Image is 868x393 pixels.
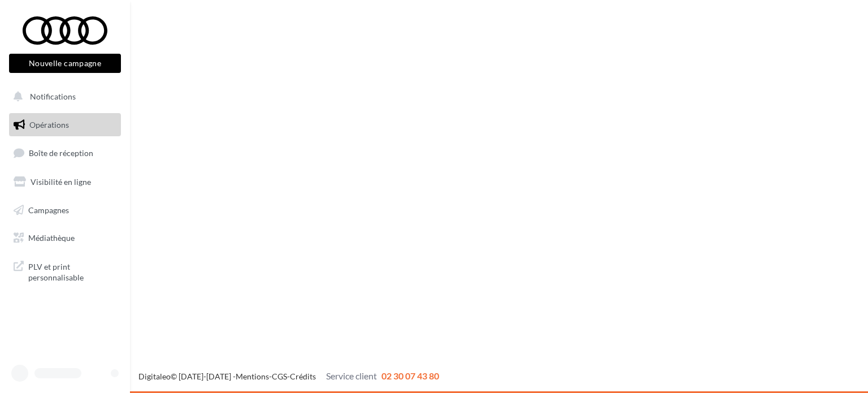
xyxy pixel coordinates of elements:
[29,120,69,129] span: Opérations
[138,372,439,381] span: © [DATE]-[DATE] - - -
[31,177,91,187] span: Visibilité en ligne
[290,372,316,381] a: Crédits
[28,233,75,243] span: Médiathèque
[28,259,116,283] span: PLV et print personnalisable
[236,372,269,381] a: Mentions
[9,54,121,73] button: Nouvelle campagne
[29,148,93,158] span: Boîte de réception
[272,372,287,381] a: CGS
[7,254,123,288] a: PLV et print personnalisable
[7,85,119,109] button: Notifications
[7,198,123,222] a: Campagnes
[7,170,123,194] a: Visibilité en ligne
[326,370,377,381] span: Service client
[7,226,123,250] a: Médiathèque
[138,372,171,381] a: Digitaleo
[7,141,123,165] a: Boîte de réception
[7,113,123,137] a: Opérations
[28,205,69,214] span: Campagnes
[30,92,76,101] span: Notifications
[381,370,439,381] span: 02 30 07 43 80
